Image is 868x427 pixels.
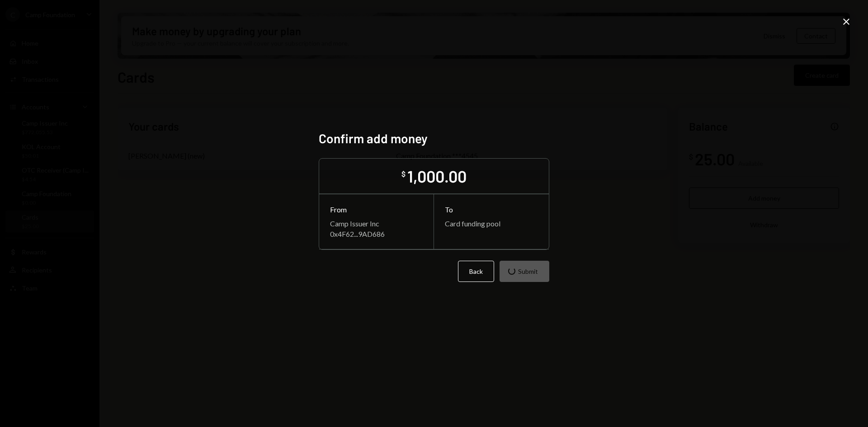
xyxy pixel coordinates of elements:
[330,230,423,238] div: 0x4F62...9AD686
[458,261,494,282] button: Back
[319,130,549,147] h2: Confirm add money
[330,205,423,214] div: From
[401,169,406,178] div: $
[445,219,538,228] div: Card funding pool
[445,205,538,214] div: To
[407,166,467,186] div: 1,000.00
[330,219,423,228] div: Camp Issuer Inc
